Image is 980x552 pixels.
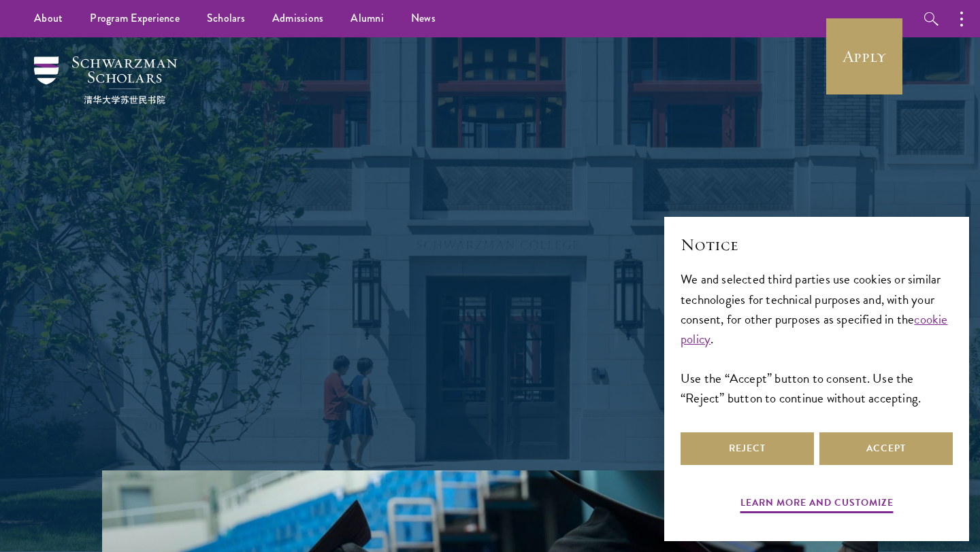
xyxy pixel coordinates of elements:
[245,232,735,395] p: Schwarzman Scholars is a prestigious one-year, fully funded master’s program in global affairs at...
[681,269,953,407] div: We and selected third parties use cookies or similar technologies for technical purposes and, wit...
[826,18,902,94] a: Apply
[681,432,814,465] button: Reject
[740,494,894,515] button: Learn more and customize
[819,432,953,465] button: Accept
[681,309,948,349] a: cookie policy
[34,56,177,104] img: Schwarzman Scholars
[681,233,953,256] h2: Notice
